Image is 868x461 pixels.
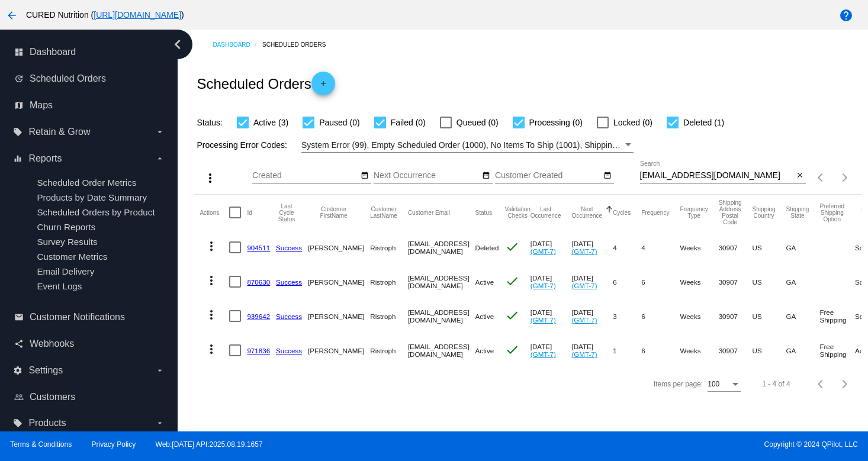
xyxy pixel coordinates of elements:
mat-cell: Weeks [680,265,718,299]
mat-cell: GA [786,333,820,367]
mat-cell: [DATE] [531,333,572,367]
mat-cell: [DATE] [571,299,613,333]
button: Previous page [809,372,833,396]
mat-cell: [EMAIL_ADDRESS][DOMAIN_NAME] [408,230,475,265]
button: Change sorting for ShippingCountry [753,206,776,219]
a: (GMT-7) [571,282,597,289]
mat-icon: more_vert [203,171,217,185]
i: share [14,339,24,349]
button: Next page [833,166,857,189]
button: Clear [793,170,806,182]
a: (GMT-7) [571,247,597,255]
mat-cell: GA [786,230,820,265]
i: local_offer [13,127,22,137]
span: 100 [708,380,719,388]
i: update [14,74,24,83]
mat-cell: US [753,230,786,265]
span: Deleted [475,244,499,252]
i: arrow_drop_down [155,127,165,137]
a: 870630 [247,278,270,286]
a: Survey Results [37,237,97,247]
span: Dashboard [30,47,76,57]
mat-icon: date_range [361,171,369,180]
mat-icon: more_vert [204,308,218,322]
mat-cell: 30907 [719,299,753,333]
a: Success [276,278,302,286]
input: Created [252,171,359,180]
span: Products [28,418,66,428]
mat-select: Items per page: [708,381,741,389]
button: Previous page [809,166,833,189]
mat-cell: [PERSON_NAME] [308,265,370,299]
span: Settings [28,365,63,376]
mat-cell: Weeks [680,333,718,367]
mat-cell: 30907 [719,265,753,299]
mat-icon: date_range [482,171,490,180]
mat-cell: Weeks [680,299,718,333]
a: Products by Date Summary [37,192,147,202]
a: [URL][DOMAIN_NAME] [94,10,181,20]
mat-cell: US [753,299,786,333]
i: settings [13,366,22,375]
span: Scheduled Order Metrics [37,178,136,188]
mat-cell: Weeks [680,230,718,265]
mat-icon: check [505,240,519,254]
a: Scheduled Orders by Product [37,207,155,217]
button: Change sorting for CustomerLastName [370,206,397,219]
mat-cell: Free Shipping [819,333,855,367]
button: Change sorting for CustomerEmail [408,209,450,216]
span: Active (3) [253,115,288,130]
mat-cell: 3 [613,299,641,333]
button: Change sorting for NextOccurrenceUtc [571,206,602,219]
a: 939642 [247,312,270,320]
a: update Scheduled Orders [14,69,165,88]
mat-cell: US [753,333,786,367]
mat-cell: 6 [613,265,641,299]
button: Change sorting for Frequency [641,209,669,216]
a: (GMT-7) [571,316,597,324]
mat-cell: [EMAIL_ADDRESS][DOMAIN_NAME] [408,333,475,367]
mat-cell: [DATE] [571,230,613,265]
i: equalizer [13,154,22,163]
mat-cell: [DATE] [571,333,613,367]
mat-cell: [DATE] [531,230,572,265]
mat-cell: 6 [641,333,680,367]
mat-cell: GA [786,299,820,333]
mat-cell: 4 [641,230,680,265]
span: Deleted (1) [683,115,724,130]
mat-icon: help [839,8,853,22]
mat-icon: more_vert [204,342,218,356]
i: map [14,101,24,110]
span: Queued (0) [456,115,499,130]
a: Privacy Policy [92,440,136,449]
mat-cell: 30907 [719,333,753,367]
i: arrow_drop_down [155,154,165,163]
mat-cell: Ristroph [370,299,408,333]
a: share Webhooks [14,334,165,353]
span: Maps [30,100,53,111]
a: Event Logs [37,281,82,291]
a: Success [276,244,302,252]
span: Active [475,312,494,320]
button: Change sorting for Status [475,209,492,216]
mat-cell: 6 [641,299,680,333]
mat-cell: [PERSON_NAME] [308,333,370,367]
i: arrow_drop_down [155,418,165,428]
mat-icon: add [316,79,330,94]
a: Web:[DATE] API:2025.08.19.1657 [156,440,263,449]
button: Change sorting for ShippingState [786,206,809,219]
span: CURED Nutrition ( ) [26,10,184,20]
span: Status: [197,118,223,127]
a: map Maps [14,96,165,115]
mat-icon: arrow_back [5,8,19,22]
a: (GMT-7) [571,350,597,358]
input: Next Occurrence [374,171,480,180]
mat-cell: [PERSON_NAME] [308,230,370,265]
a: email Customer Notifications [14,308,165,327]
span: Active [475,347,494,354]
mat-icon: check [505,343,519,357]
i: arrow_drop_down [155,366,165,375]
span: Retain & Grow [28,127,90,137]
span: Scheduled Orders [30,73,106,84]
